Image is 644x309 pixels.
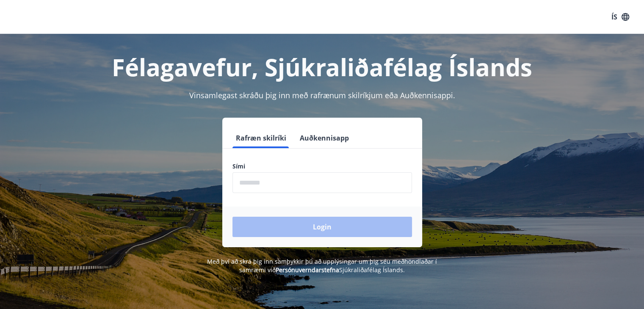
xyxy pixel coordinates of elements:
[207,257,437,274] span: Með því að skrá þig inn samþykkir þú að upplýsingar um þig séu meðhöndlaðar í samræmi við Sjúkral...
[232,128,290,148] button: Rafræn skilríki
[296,128,352,148] button: Auðkennisapp
[607,9,634,25] button: ÍS
[189,90,455,100] span: Vinsamlegast skráðu þig inn með rafrænum skilríkjum eða Auðkennisappi.
[28,51,617,83] h1: Félagavefur, Sjúkraliðafélag Íslands
[276,266,339,274] a: Persónuverndarstefna
[232,162,412,171] label: Sími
